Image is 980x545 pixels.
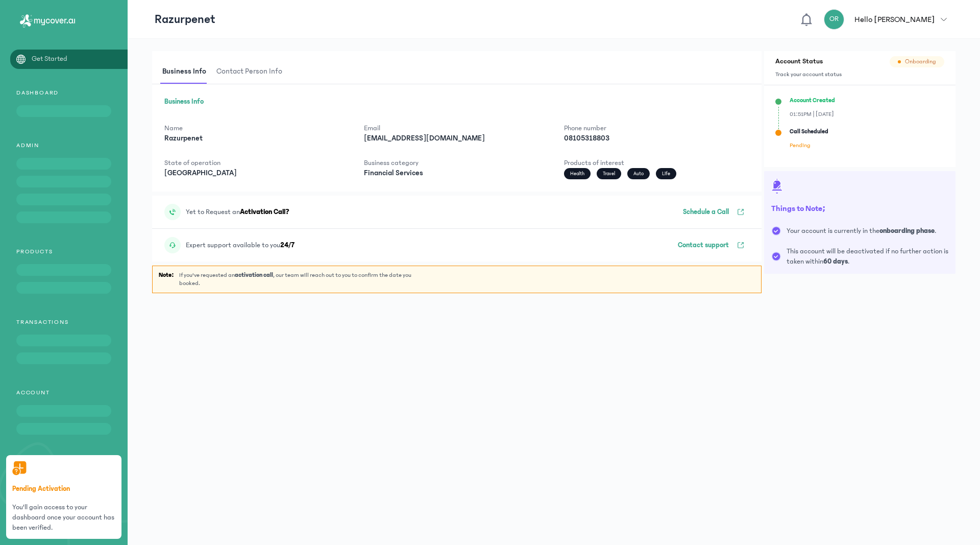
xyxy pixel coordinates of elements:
[775,56,842,66] h3: Account Status
[164,123,350,133] p: Name
[164,133,350,144] p: Razurpenet
[879,227,935,235] b: onboarding phase
[164,168,350,178] p: [GEOGRAPHIC_DATA]
[673,237,749,253] a: Contact support
[364,123,549,133] p: Email
[775,70,842,79] p: Track your account status
[280,241,295,249] b: 24/7
[12,484,115,494] h4: Pending Activation
[790,97,835,105] p: Account Created
[364,158,549,168] p: Business category
[824,9,844,30] div: OR
[790,111,834,117] span: 01:51PM | [DATE]
[656,168,676,179] p: Life
[854,13,935,26] p: Hello [PERSON_NAME]
[824,9,953,30] button: ORHello [PERSON_NAME]
[564,168,591,179] p: Health
[160,60,214,84] button: Business Info
[790,142,811,149] span: Pending
[240,208,289,216] b: Activation Call?
[771,202,948,215] h4: Things to Note;
[235,272,273,278] b: activation call
[564,158,749,168] p: Products of interest
[364,133,549,144] p: [EMAIL_ADDRESS][DOMAIN_NAME]
[787,226,936,236] span: Your account is currently in the .
[683,207,729,217] p: Schedule a Call
[164,97,749,107] h5: Business Info
[214,60,290,84] button: Contact person info
[159,271,174,279] b: Note:
[564,123,749,133] p: Phone number
[678,204,749,220] button: Schedule a Call
[597,168,621,179] p: Travel
[12,502,115,533] p: You'll gain access to your dashboard once your account has been verified.
[164,158,350,168] p: State of operation
[790,128,828,136] p: Call Scheduled
[823,257,848,266] b: 60 days
[179,271,432,288] p: If you've requested an , our team will reach out to you to confirm the date you booked.
[214,60,284,84] span: Contact person info
[678,240,729,250] p: Contact support
[787,246,948,267] span: This account will be deactivated if no further action is taken within .
[186,207,289,217] p: Yet to Request an
[564,133,749,144] p: 08105318803
[905,58,936,66] span: Onboarding
[32,54,67,64] p: Get Started
[186,240,295,250] p: Expert support available to you
[160,60,208,84] span: Business Info
[364,168,549,178] p: Financial Services
[155,11,215,28] p: Razurpenet
[627,168,650,179] p: Auto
